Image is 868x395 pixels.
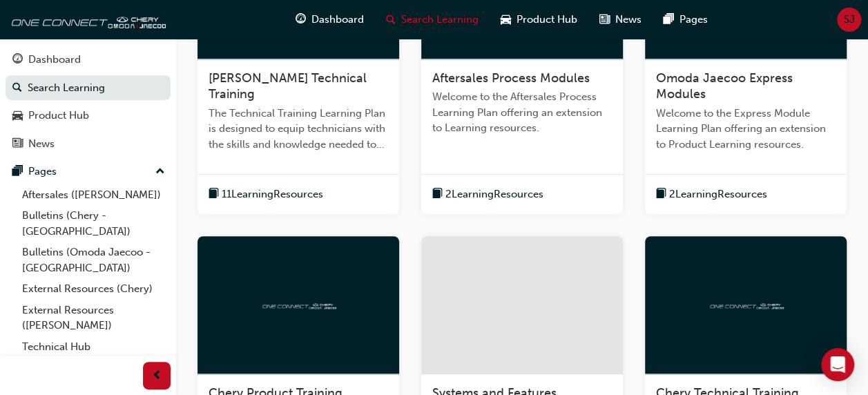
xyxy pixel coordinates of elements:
a: Aftersales ([PERSON_NAME]) [17,184,171,206]
span: news-icon [12,138,23,151]
button: book-icon11LearningResources [209,186,323,203]
span: up-icon [155,163,165,181]
span: book-icon [209,186,219,203]
span: pages-icon [664,11,674,28]
span: guage-icon [296,11,306,28]
a: Bulletins (Chery - [GEOGRAPHIC_DATA]) [17,205,171,242]
div: Dashboard [28,52,81,68]
span: News [615,12,642,28]
img: oneconnect [7,6,166,33]
span: 2 Learning Resources [445,186,543,202]
span: car-icon [501,11,511,28]
button: Pages [6,159,171,184]
span: Pages [679,12,708,28]
span: Search Learning [401,12,479,28]
a: Product Hub [6,103,171,128]
button: book-icon2LearningResources [432,186,543,203]
span: prev-icon [152,367,162,385]
a: External Resources (Chery) [17,278,171,300]
span: car-icon [12,110,23,122]
img: oneconnect [708,298,784,311]
button: DashboardSearch LearningProduct HubNews [6,44,171,159]
a: News [6,131,171,157]
span: book-icon [656,186,666,203]
button: SJ [837,8,861,32]
img: oneconnect [260,298,336,311]
span: news-icon [599,11,610,28]
a: Technical Hub ([PERSON_NAME]) [17,336,171,373]
span: The Technical Training Learning Plan is designed to equip technicians with the skills and knowled... [209,106,388,153]
a: Dashboard [6,47,171,73]
span: Welcome to the Express Module Learning Plan offering an extension to Product Learning resources. [656,106,836,153]
span: Dashboard [311,12,364,28]
span: 11 Learning Resources [222,186,323,202]
div: News [28,136,55,152]
span: Aftersales Process Modules [432,70,590,86]
div: Pages [28,164,57,180]
span: Omoda Jaecoo Express Modules [656,70,793,102]
span: search-icon [386,11,396,28]
a: pages-iconPages [653,6,719,34]
span: SJ [844,12,855,28]
a: Bulletins (Omoda Jaecoo - [GEOGRAPHIC_DATA]) [17,242,171,278]
span: guage-icon [12,54,23,66]
span: pages-icon [12,166,23,178]
a: Search Learning [6,75,171,101]
span: search-icon [12,82,22,95]
span: Welcome to the Aftersales Process Learning Plan offering an extension to Learning resources. [432,89,612,136]
a: car-iconProduct Hub [490,6,588,34]
span: book-icon [432,186,443,203]
a: guage-iconDashboard [284,6,375,34]
div: Product Hub [28,108,89,124]
button: book-icon2LearningResources [656,186,767,203]
div: Open Intercom Messenger [821,348,854,381]
span: [PERSON_NAME] Technical Training [209,70,367,102]
span: Product Hub [517,12,577,28]
a: External Resources ([PERSON_NAME]) [17,300,171,336]
a: search-iconSearch Learning [375,6,490,34]
a: news-iconNews [588,6,653,34]
span: 2 Learning Resources [669,186,767,202]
